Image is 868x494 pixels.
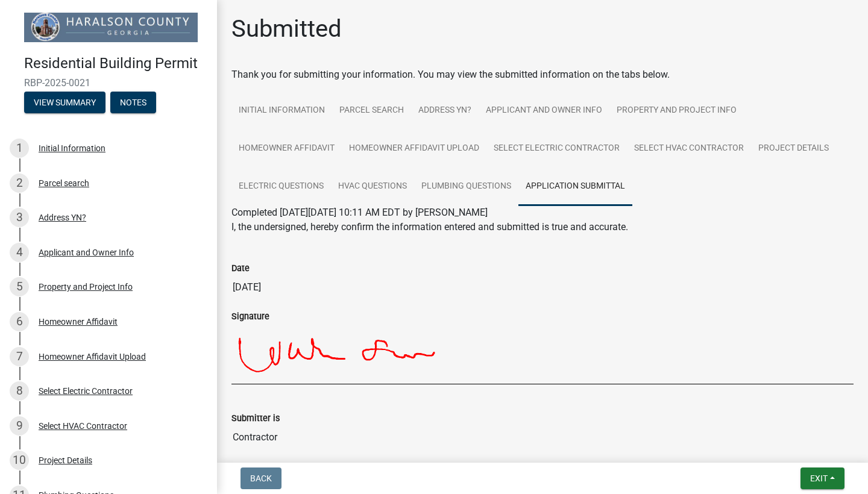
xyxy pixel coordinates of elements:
[39,213,86,222] div: Address YN?
[231,207,488,218] span: Completed [DATE][DATE] 10:11 AM EDT by [PERSON_NAME]
[486,130,627,168] a: Select Electric Contractor
[810,474,828,483] span: Exit
[331,167,414,206] a: HVAC Questions
[250,474,272,483] span: Back
[231,220,854,234] p: I, the undersigned, hereby confirm the information entered and submitted is true and accurate.
[24,92,105,113] button: View Summary
[332,92,411,130] a: Parcel search
[231,264,250,273] label: Date
[10,451,29,470] div: 10
[10,208,29,227] div: 3
[24,13,198,42] img: Haralson County, Georgia
[24,77,193,89] span: RBP-2025-0021
[479,92,609,130] a: Applicant and Owner Info
[10,347,29,366] div: 7
[241,467,281,489] button: Back
[10,243,29,262] div: 4
[10,312,29,331] div: 6
[231,14,342,43] h1: Submitted
[10,381,29,401] div: 8
[39,144,105,152] div: Initial Information
[110,98,156,108] wm-modal-confirm: Notes
[10,416,29,436] div: 9
[231,167,331,206] a: Electric Questions
[231,92,332,130] a: Initial Information
[231,67,854,82] div: Thank you for submitting your information. You may view the submitted information on the tabs below.
[342,130,486,168] a: Homeowner Affidavit Upload
[24,98,105,108] wm-modal-confirm: Summary
[39,456,92,464] div: Project Details
[609,92,744,130] a: Property and Project Info
[518,167,632,206] a: Application Submittal
[39,387,133,395] div: Select Electric Contractor
[800,467,844,489] button: Exit
[751,130,836,168] a: Project Details
[39,352,146,361] div: Homeowner Affidavit Upload
[414,167,518,206] a: Plumbing Questions
[231,324,661,384] img: NJTmi4avrTcAAAAASUVORK5CYII=
[39,283,133,291] div: Property and Project Info
[24,55,207,72] h4: Residential Building Permit
[39,248,134,257] div: Applicant and Owner Info
[39,179,89,187] div: Parcel search
[411,92,479,130] a: Address YN?
[39,317,118,326] div: Homeowner Affidavit
[231,313,269,321] label: Signature
[10,277,29,296] div: 5
[10,174,29,193] div: 2
[231,414,280,423] label: Submitter is
[10,139,29,158] div: 1
[39,422,127,430] div: Select HVAC Contractor
[627,130,751,168] a: Select HVAC Contractor
[231,130,342,168] a: Homeowner Affidavit
[110,92,156,113] button: Notes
